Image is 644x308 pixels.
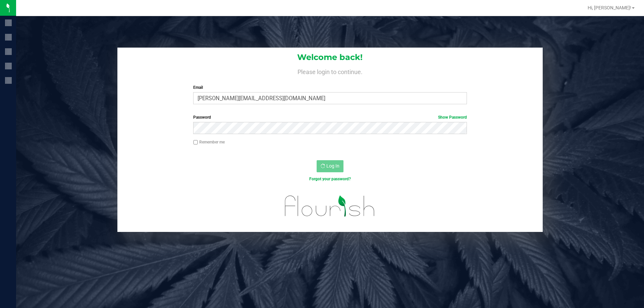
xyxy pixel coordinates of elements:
[193,140,198,145] input: Remember me
[588,5,631,10] span: Hi, [PERSON_NAME]!
[193,139,225,145] label: Remember me
[277,189,383,223] img: flourish_logo.svg
[193,115,211,120] span: Password
[317,160,343,172] button: Log In
[438,115,467,120] a: Show Password
[117,67,543,75] h4: Please login to continue.
[117,53,543,62] h1: Welcome back!
[193,84,467,90] label: Email
[326,163,339,169] span: Log In
[309,177,351,181] a: Forgot your password?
